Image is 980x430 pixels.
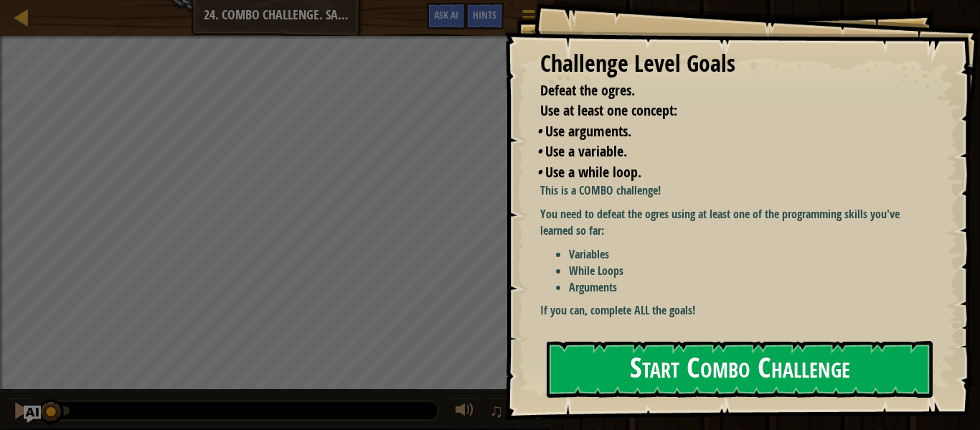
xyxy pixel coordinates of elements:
[540,182,930,199] p: This is a COMBO challenge!
[540,206,930,239] p: You need to defeat the ogres using at least one of the programming skills you've learned so far:
[547,341,933,398] button: Start Combo Challenge
[522,80,926,101] li: Defeat the ogres.
[540,101,677,120] span: Use at least one concept:
[545,121,631,141] span: Use arguments.
[537,162,542,182] i: •
[473,8,496,22] span: Hints
[569,279,930,296] li: Arguments
[427,3,466,29] button: Ask AI
[537,141,926,162] li: Use a variable.
[434,8,458,22] span: Ask AI
[486,398,511,427] button: ♫
[540,47,930,80] div: Challenge Level Goals
[489,400,504,421] span: ♫
[7,398,36,427] button: Ctrl + P: Pause
[545,162,641,182] span: Use a while loop.
[545,141,627,161] span: Use a variable.
[537,141,542,161] i: •
[540,80,635,100] span: Defeat the ogres.
[540,302,930,319] p: If you can, complete ALL the goals!
[569,263,930,279] li: While Loops
[537,121,542,141] i: •
[537,162,926,183] li: Use a while loop.
[522,101,926,121] li: Use at least one concept:
[451,398,479,427] button: Adjust volume
[537,121,926,142] li: Use arguments.
[569,246,930,263] li: Variables
[24,406,41,423] button: Ask AI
